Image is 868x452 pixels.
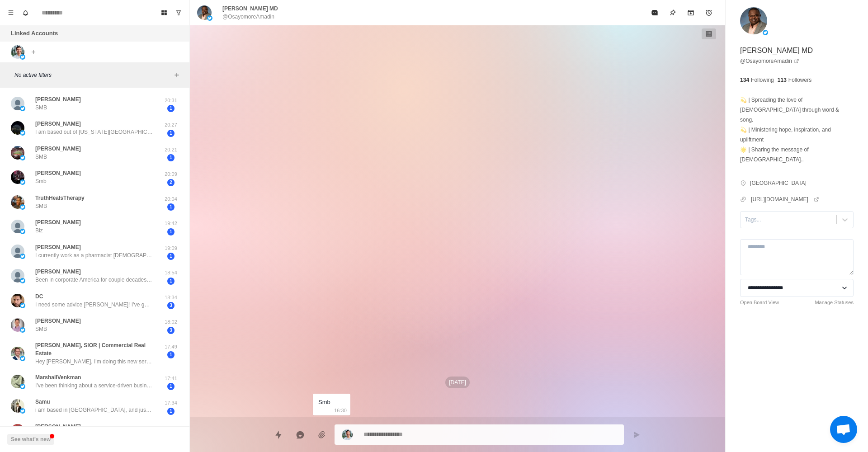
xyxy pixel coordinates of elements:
p: TruthHealsTherapy [35,194,85,202]
button: Add reminder [700,4,718,22]
p: Biz [35,226,43,235]
img: picture [20,254,25,259]
p: [PERSON_NAME] [35,243,81,251]
img: picture [11,195,24,209]
img: picture [11,170,24,184]
img: picture [20,204,25,210]
img: picture [11,375,24,388]
button: Mark as read [646,4,664,22]
img: picture [207,15,212,21]
span: 1 [167,351,175,358]
p: 18:34 [160,294,182,301]
p: [PERSON_NAME] [35,120,81,128]
span: 1 [167,278,175,285]
p: Followers [788,76,811,84]
a: [URL][DOMAIN_NAME] [751,195,819,203]
p: 20:09 [160,170,182,178]
img: picture [20,384,25,389]
img: picture [763,30,768,35]
button: Add filters [171,70,182,80]
img: picture [20,106,25,111]
p: 17:49 [160,343,182,351]
img: picture [20,327,25,333]
p: 20:31 [160,97,182,104]
a: @OsayomoreAmadin [740,57,799,65]
a: Open chat [830,416,857,443]
img: picture [342,429,353,440]
p: 113 [778,76,787,84]
img: picture [11,347,24,360]
p: [PERSON_NAME] [35,145,81,153]
p: 20:21 [160,146,182,154]
span: 2 [167,179,175,186]
p: 17:34 [160,399,182,407]
p: Been in corporate America for couple decades, and appreciate your posts. Always tried to think of... [35,276,153,284]
button: Send message [627,426,646,444]
img: picture [197,5,212,20]
p: I am based out of [US_STATE][GEOGRAPHIC_DATA] and honestly l just eanted to tap into a little rea... [35,128,153,136]
p: 16:30 [334,405,347,415]
img: picture [20,408,25,414]
p: 18:54 [160,269,182,277]
button: Add account [28,47,39,57]
p: 18:02 [160,318,182,326]
span: 1 [167,383,175,390]
p: SMB [35,202,47,210]
p: [PERSON_NAME], SIOR | Commercial Real Estate [35,341,160,358]
p: [PERSON_NAME] [35,169,81,177]
p: I currently work as a pharmacist [DEMOGRAPHIC_DATA] and I want to have another source of the inco... [35,251,153,259]
span: 1 [167,105,175,112]
p: [PERSON_NAME] [35,317,81,325]
span: 1 [167,228,175,235]
button: See what's new [7,434,54,445]
img: picture [20,155,25,160]
p: SMB [35,325,47,333]
p: [PERSON_NAME] [35,268,81,276]
p: 17:28 [160,424,182,432]
p: Linked Accounts [11,29,58,38]
img: picture [740,7,767,34]
a: Open Board View [740,299,779,306]
p: SMB [35,153,47,161]
p: I've been thinking about a service-driven business for some time. I'm based in [GEOGRAPHIC_DATA],... [35,381,153,390]
p: [PERSON_NAME] [35,95,81,104]
p: 19:42 [160,220,182,227]
img: picture [11,269,24,282]
p: 💫 | Spreading the love of [DEMOGRAPHIC_DATA] through word & song. 💫 | Ministering hope, inspirati... [740,95,854,165]
span: 1 [167,408,175,415]
button: Board View [157,5,171,20]
img: picture [11,318,24,332]
div: Smb [318,397,330,407]
p: Hey [PERSON_NAME], I'm doing this new series on the intersection of real estate &amp; [GEOGRAPHIC... [35,358,153,366]
p: 17:41 [160,375,182,382]
p: [GEOGRAPHIC_DATA] [750,179,807,187]
img: picture [20,130,25,136]
p: DC [35,292,43,301]
img: picture [20,356,25,361]
img: picture [11,245,24,258]
button: Pin [664,4,682,22]
p: [DATE] [445,377,470,388]
span: 1 [167,154,175,161]
img: picture [11,424,24,438]
p: [PERSON_NAME] MD [222,5,278,13]
p: Samu [35,398,50,406]
p: @OsayomoreAmadin [222,13,274,21]
img: picture [20,229,25,234]
p: [PERSON_NAME] [35,423,81,431]
p: [PERSON_NAME] [35,218,81,226]
p: MarshallVenkman [35,373,81,381]
p: Following [751,76,774,84]
p: SMB [35,104,47,112]
img: picture [20,54,25,60]
span: 1 [167,130,175,137]
img: picture [20,179,25,185]
p: 134 [740,76,749,84]
img: picture [11,399,24,413]
p: 19:09 [160,245,182,252]
span: 1 [167,253,175,260]
img: picture [11,45,24,59]
p: i am based in [GEOGRAPHIC_DATA], and just looking into possibilities. [35,406,153,414]
p: Smb [35,177,47,185]
img: picture [11,220,24,233]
